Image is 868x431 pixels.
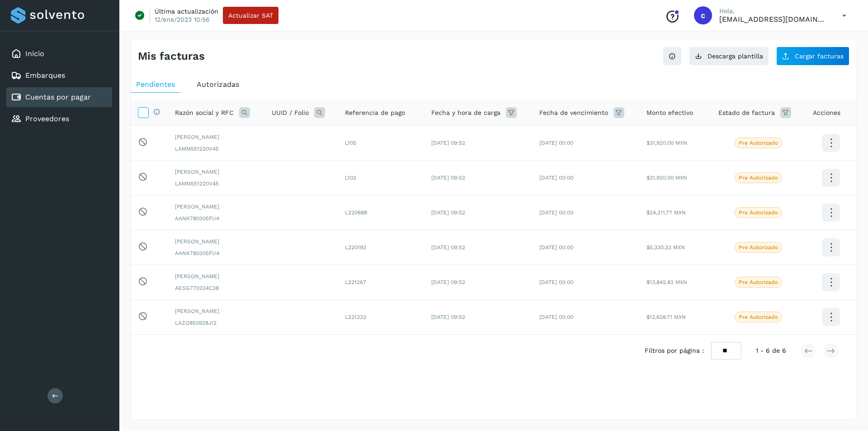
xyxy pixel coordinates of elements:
span: [DATE] 00:00 [539,244,573,251]
span: $24,211.77 MXN [646,209,686,216]
span: LAZO850928JI2 [175,319,257,327]
span: Autorizadas [197,80,239,89]
button: Descarga plantilla [689,47,769,66]
p: Pre Autorizado [739,314,778,320]
button: Actualizar SAT [223,7,278,24]
span: [PERSON_NAME] [175,272,257,280]
a: Embarques [25,71,65,80]
span: Monto efectivo [646,108,693,118]
span: Razón social y RFC [175,108,234,118]
span: [DATE] 00:00 [539,140,573,146]
span: L102 [345,175,356,181]
span: L221267 [345,279,366,285]
span: $31,920.00 MXN [646,175,687,181]
span: L105 [345,140,356,146]
h4: Mis facturas [138,50,205,63]
p: Pre Autorizado [739,244,778,251]
span: LAMM551220V45 [175,180,257,188]
button: Cargar facturas [776,47,849,66]
span: $12,628.71 MXN [646,314,686,320]
span: Cargar facturas [795,53,844,59]
span: [PERSON_NAME] [175,307,257,315]
span: Referencia de pago [345,108,405,118]
span: [PERSON_NAME] [175,133,257,141]
span: $5,330.33 MXN [646,244,685,251]
span: AANK780305FU4 [175,214,257,223]
p: 12/ene/2023 10:56 [155,15,210,24]
p: Pre Autorizado [739,209,778,216]
span: $31,920.00 MXN [646,140,687,146]
span: [DATE] 09:52 [431,244,465,251]
span: Filtros por página : [645,346,704,355]
p: Última actualización [155,7,218,15]
a: Proveedores [25,114,69,123]
p: Hola, [719,7,828,15]
span: Fecha de vencimiento [539,108,608,118]
span: AESG770324C38 [175,284,257,292]
span: [DATE] 09:52 [431,175,465,181]
p: Pre Autorizado [739,279,778,285]
span: L221333 [345,314,366,320]
span: [DATE] 00:00 [539,314,573,320]
a: Cuentas por pagar [25,93,91,101]
p: Pre Autorizado [739,140,778,146]
span: [DATE] 09:52 [431,209,465,216]
span: [DATE] 00:00 [539,175,573,181]
div: Embarques [6,66,112,85]
div: Proveedores [6,109,112,129]
span: L220193 [345,244,366,251]
span: $13,842.82 MXN [646,279,687,285]
span: AANK780305FU4 [175,249,257,257]
span: Fecha y hora de carga [431,108,500,118]
p: Pre Autorizado [739,175,778,181]
span: [PERSON_NAME] [175,203,257,211]
span: L220688 [345,209,367,216]
span: [DATE] 09:52 [431,140,465,146]
span: Descarga plantilla [708,53,763,59]
span: [DATE] 00:00 [539,209,573,216]
span: Actualizar SAT [228,12,273,19]
span: LAMM551220V45 [175,145,257,153]
span: Pendientes [136,80,175,89]
span: [DATE] 09:52 [431,314,465,320]
span: [PERSON_NAME] [175,237,257,246]
p: contabilidad5@easo.com [719,15,828,24]
a: Inicio [25,49,44,58]
span: Acciones [813,108,840,118]
span: UUID / Folio [272,108,309,118]
div: Inicio [6,44,112,64]
div: Cuentas por pagar [6,87,112,107]
span: Estado de factura [718,108,775,118]
span: [PERSON_NAME] [175,168,257,176]
span: [DATE] 00:00 [539,279,573,285]
span: 1 - 6 de 6 [756,346,786,355]
span: [DATE] 09:52 [431,279,465,285]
